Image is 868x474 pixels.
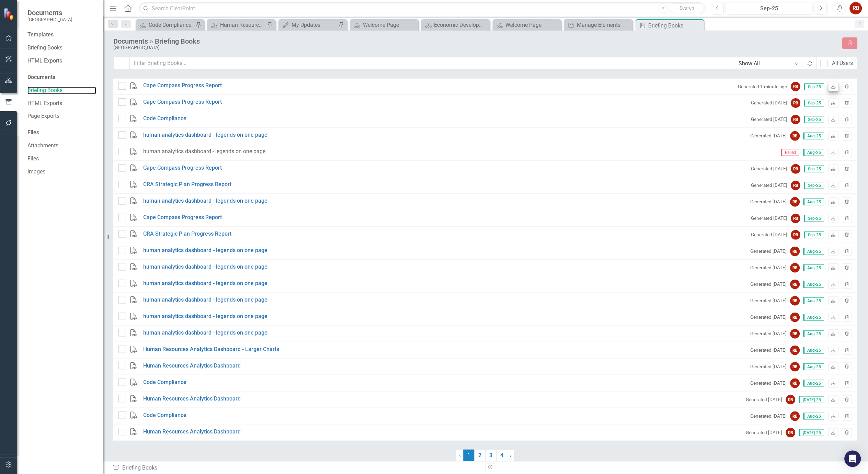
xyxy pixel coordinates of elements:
small: Generated [DATE] [746,429,783,436]
small: Generated [DATE] [751,413,787,419]
div: Welcome Page [363,21,417,29]
a: human analytics dashboard - legends on one page [144,280,268,287]
a: Briefing Books [27,44,96,52]
a: 2 [475,450,486,461]
div: human analytics dashboard - legends on one page [144,148,266,156]
a: CRA Strategic Plan Progress Report [144,230,232,238]
small: Generated 1 minute ago [738,83,788,90]
button: Search [670,3,704,13]
a: Economic Development [423,21,488,29]
button: Sep-25 [726,2,813,14]
div: Templates [27,31,96,39]
div: Briefing Books [113,464,480,472]
small: Generated [DATE] [751,314,787,320]
span: Documents [27,9,72,17]
a: Human Resources Analytics Dashboard [144,362,241,370]
div: RB [790,197,800,207]
a: Cape Compass Progress Report [144,214,222,222]
a: Cape Compass Progress Report [144,82,222,90]
div: RB [791,98,801,108]
small: Generated [DATE] [751,281,787,287]
span: Aug-25 [803,199,824,205]
span: Aug-25 [803,149,824,156]
div: [GEOGRAPHIC_DATA] [113,45,836,50]
span: Aug-25 [803,314,824,321]
a: Page Exports [27,112,96,120]
small: Generated [DATE] [751,264,787,271]
span: Aug-25 [803,330,824,337]
a: Cape Compass Progress Report [144,98,222,106]
input: Search ClearPoint... [139,2,706,14]
a: human analytics dashboard - legends on one page [144,131,268,139]
span: 1 [464,450,475,461]
div: RB [790,280,800,289]
div: RB [790,263,800,273]
small: Generated [DATE] [751,182,788,189]
small: Generated [DATE] [751,215,788,222]
a: Files [27,155,96,163]
small: Generated [DATE] [751,116,788,123]
small: Generated [DATE] [751,380,787,386]
span: Sep-25 [804,166,824,172]
a: human analytics dashboard - legends on one page [144,296,268,304]
small: Generated [DATE] [746,396,783,403]
div: Code Compliance [149,21,194,29]
div: Documents [27,74,96,81]
small: Generated [DATE] [751,166,788,172]
div: RB [791,181,801,190]
span: › [510,452,512,459]
a: Manage Elements [566,21,631,29]
a: Human Resources Analytics Dashboard [144,428,241,436]
a: My Updates [280,21,337,29]
a: Briefing Books [27,87,96,94]
span: [DATE]-25 [799,429,824,436]
a: Cape Compass Progress Report [144,164,222,172]
div: RB [791,115,801,124]
div: Human Resources Analytics Dashboard [220,21,265,29]
div: Files [27,129,96,137]
small: Generated [DATE] [751,100,788,106]
a: Human Resources Analytics Dashboard [209,21,265,29]
a: Welcome Page [352,21,417,29]
div: Economic Development [434,21,488,29]
a: human analytics dashboard - legends on one page [144,247,268,255]
small: Generated [DATE] [751,133,787,139]
a: human analytics dashboard - legends on one page [144,197,268,205]
span: Failed [781,149,799,156]
span: Sep-25 [804,100,824,106]
div: RB [790,329,800,339]
span: Sep-25 [804,116,824,123]
a: 4 [496,450,507,461]
span: Aug-25 [803,297,824,304]
span: Aug-25 [803,248,824,255]
span: Aug-25 [803,347,824,354]
small: Generated [DATE] [751,232,788,238]
a: Human Resources Analytics Dashboard [144,395,241,403]
small: [GEOGRAPHIC_DATA] [27,17,72,22]
div: RB [791,164,801,174]
div: RB [790,247,800,256]
div: All Users [832,59,853,67]
small: Generated [DATE] [751,330,787,337]
a: CRA Strategic Plan Progress Report [144,181,232,189]
small: Generated [DATE] [751,248,787,255]
a: Code Compliance [144,379,187,386]
div: RB [786,428,796,438]
div: RB [790,313,800,322]
div: RB [791,214,801,223]
span: Aug-25 [803,264,824,271]
span: Aug-25 [803,133,824,139]
div: RB [790,346,800,355]
a: Code Compliance [137,21,194,29]
span: Aug-25 [803,281,824,288]
a: human analytics dashboard - legends on one page [144,313,268,320]
a: HTML Exports [27,57,96,65]
div: RB [791,82,801,91]
div: RB [790,411,800,421]
span: Sep-25 [804,182,824,189]
span: Sep-25 [804,232,824,238]
span: [DATE]-25 [799,396,824,403]
input: Filter Briefing Books... [129,57,734,70]
button: RB [850,2,862,14]
img: ClearPoint Strategy [3,8,15,20]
